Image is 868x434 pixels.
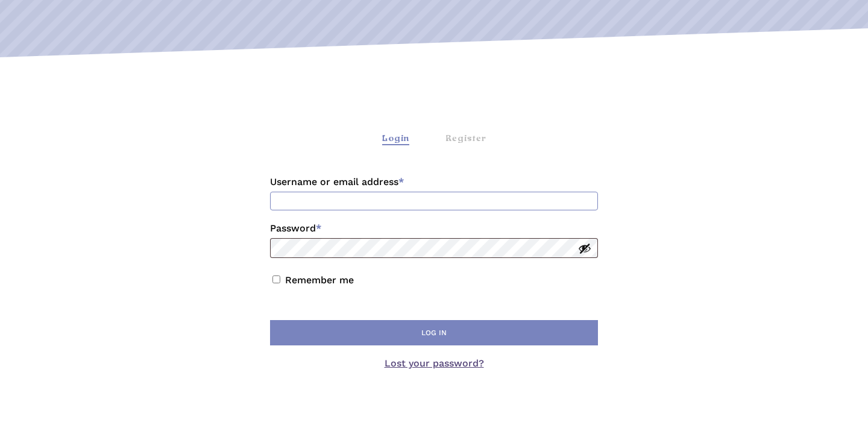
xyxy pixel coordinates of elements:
[285,274,354,286] label: Remember me
[270,219,598,238] label: Password
[578,242,591,255] button: Show password
[382,133,409,145] div: Login
[270,320,598,345] button: Log in
[445,133,486,145] div: Register
[270,172,598,192] label: Username or email address
[385,357,484,369] a: Lost your password?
